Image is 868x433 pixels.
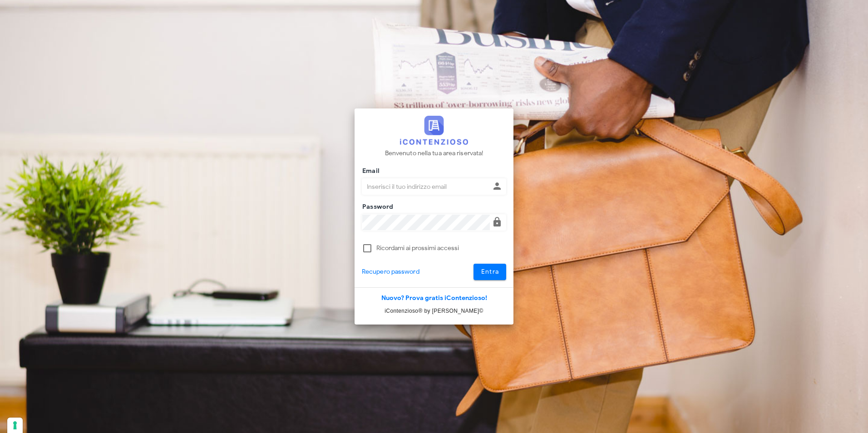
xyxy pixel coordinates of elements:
button: Le tue preferenze relative al consenso per le tecnologie di tracciamento [7,418,23,433]
span: Entra [481,268,499,276]
input: Inserisci il tuo indirizzo email [362,179,490,194]
button: Entra [473,264,507,280]
label: Email [360,167,380,176]
label: Ricordami ai prossimi accessi [376,244,506,253]
label: Password [360,202,394,212]
a: Nuovo? Prova gratis iContenzioso! [381,294,487,302]
p: Benvenuto nella tua area riservata! [385,148,483,158]
a: Recupero password [362,267,419,277]
p: iContenzioso® by [PERSON_NAME]© [355,306,513,315]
